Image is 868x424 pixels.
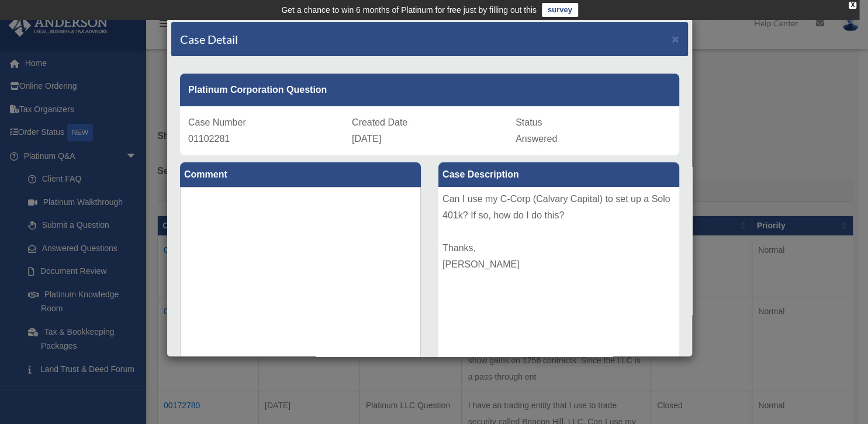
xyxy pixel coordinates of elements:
[180,74,679,106] div: Platinum Corporation Question
[188,134,230,144] span: 01102281
[516,134,557,144] span: Answered
[672,33,679,45] button: Close
[188,117,246,127] span: Case Number
[438,187,679,362] div: Can I use my C-Corp (Calvary Capital) to set up a Solo 401k? If so, how do I do this? Thanks, [PE...
[180,31,238,47] h4: Case Detail
[438,162,679,187] label: Case Description
[352,134,381,144] span: [DATE]
[352,117,407,127] span: Created Date
[672,32,679,46] span: ×
[542,3,578,17] a: survey
[180,162,421,187] label: Comment
[849,2,856,9] div: close
[516,117,542,127] span: Status
[281,3,537,17] div: Get a chance to win 6 months of Platinum for free just by filling out this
